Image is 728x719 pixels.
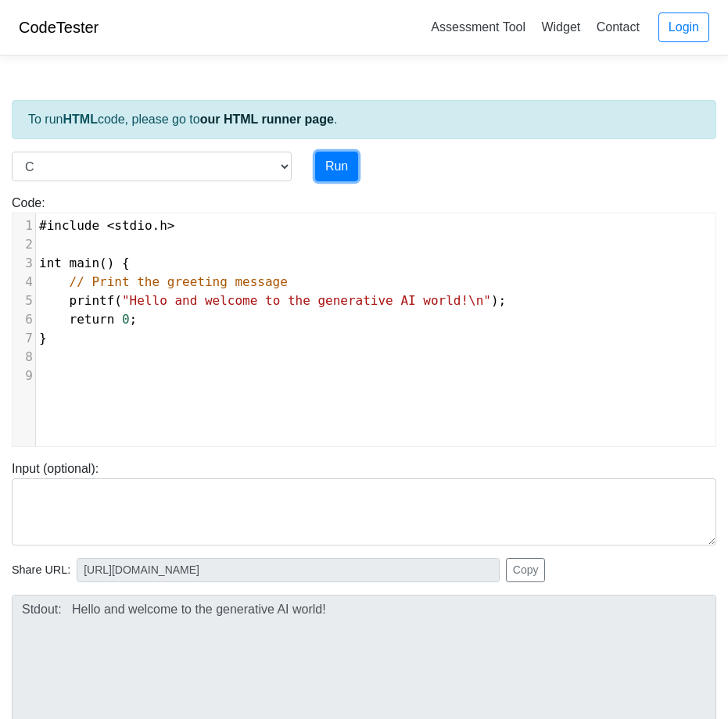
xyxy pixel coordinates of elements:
[77,558,500,582] input: No share available yet
[70,274,288,289] span: // Print the greeting message
[39,256,62,270] span: int
[19,19,99,36] a: CodeTester
[122,293,491,308] span: "Hello and welcome to the generative AI world!\n"
[200,113,334,126] a: our HTML runner page
[114,218,152,233] span: stdio
[39,256,130,270] span: () {
[13,273,35,292] div: 4
[12,100,716,139] div: To run code, please go to .
[13,216,35,235] div: 1
[63,113,97,126] strong: HTML
[13,235,35,254] div: 2
[658,13,709,42] a: Login
[535,14,586,40] a: Widget
[167,218,175,233] span: >
[506,558,546,582] button: Copy
[70,312,115,327] span: return
[107,218,115,233] span: <
[70,293,115,308] span: printf
[315,152,358,181] button: Run
[39,331,47,345] span: }
[160,218,167,233] span: h
[13,310,35,329] div: 6
[590,14,646,40] a: Contact
[39,218,175,233] span: .
[122,312,130,327] span: 0
[39,312,137,327] span: ;
[70,256,100,270] span: main
[13,254,35,273] div: 3
[39,218,99,233] span: #include
[13,329,35,348] div: 7
[13,367,35,385] div: 9
[12,562,70,579] span: Share URL:
[425,14,532,40] a: Assessment Tool
[13,348,35,367] div: 8
[39,293,506,308] span: ( );
[13,292,35,310] div: 5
